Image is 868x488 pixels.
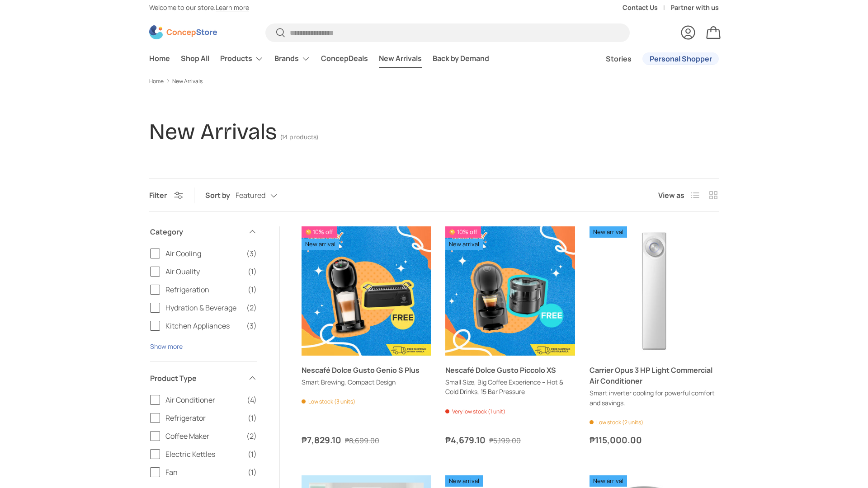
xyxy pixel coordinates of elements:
[246,320,257,331] span: (3)
[302,226,431,356] a: Nescafé Dolce Gusto Genio S Plus
[590,226,719,356] a: Carrier Opus 3 HP Light Commercial Air Conditioner
[246,302,257,313] span: (2)
[216,3,249,12] a: Learn more
[165,248,241,259] span: Air Cooling
[150,216,257,248] summary: Category
[584,50,719,68] nav: Secondary
[150,342,183,351] button: Show more
[236,188,295,204] button: Featured
[165,413,242,423] span: Refrigerator
[246,248,257,259] span: (3)
[149,50,489,68] nav: Primary
[321,50,368,67] a: ConcepDeals
[150,373,242,384] span: Product Type
[248,266,257,277] span: (1)
[165,302,241,313] span: Hydration & Beverage
[379,50,422,67] a: New Arrivals
[165,467,242,478] span: Fan
[172,79,203,84] a: New Arrivals
[149,190,167,200] span: Filter
[590,365,712,386] a: Carrier Opus 3 HP Light Commercial Air Conditioner
[445,365,556,375] a: Nescafé Dolce Gusto Piccolo XS
[280,133,318,141] span: (14 products)
[302,365,420,375] a: Nescafé Dolce Gusto Genio S Plus
[670,3,719,13] a: Partner with us
[445,239,483,250] span: New arrival
[205,190,236,201] label: Sort by
[274,50,310,68] a: Brands
[149,190,183,200] button: Filter
[236,191,265,200] span: Featured
[590,226,719,356] img: https://concepstore.ph/products/carrier-opus-3-hp-light-commercial-air-conditioner
[165,431,241,441] span: Coffee Maker
[642,52,719,65] a: Personal Shopper
[248,467,257,478] span: (1)
[302,226,337,238] span: 10% off
[165,449,242,460] span: Electric Kettles
[165,320,241,331] span: Kitchen Appliances
[165,284,242,295] span: Refrigeration
[445,475,483,487] span: New arrival
[650,55,712,62] span: Personal Shopper
[248,413,257,423] span: (1)
[149,3,249,13] p: Welcome to our store.
[215,50,269,68] summary: Products
[165,394,241,405] span: Air Conditioner
[269,50,316,68] summary: Brands
[149,77,719,85] nav: Breadcrumbs
[445,226,575,356] a: Nescafé Dolce Gusto Piccolo XS
[445,226,481,238] span: 10% off
[590,475,627,487] span: New arrival
[247,394,257,405] span: (4)
[149,79,164,84] a: Home
[658,190,684,201] span: View as
[150,362,257,394] summary: Product Type
[149,25,217,39] img: ConcepStore
[623,3,670,13] a: Contact Us
[165,266,242,277] span: Air Quality
[149,50,170,67] a: Home
[302,239,339,250] span: New arrival
[181,50,209,67] a: Shop All
[248,284,257,295] span: (1)
[149,118,277,145] h1: New Arrivals
[433,50,489,67] a: Back by Demand
[246,431,257,441] span: (2)
[150,226,242,237] span: Category
[590,226,627,238] span: New arrival
[248,449,257,460] span: (1)
[606,50,632,68] a: Stories
[220,50,264,68] a: Products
